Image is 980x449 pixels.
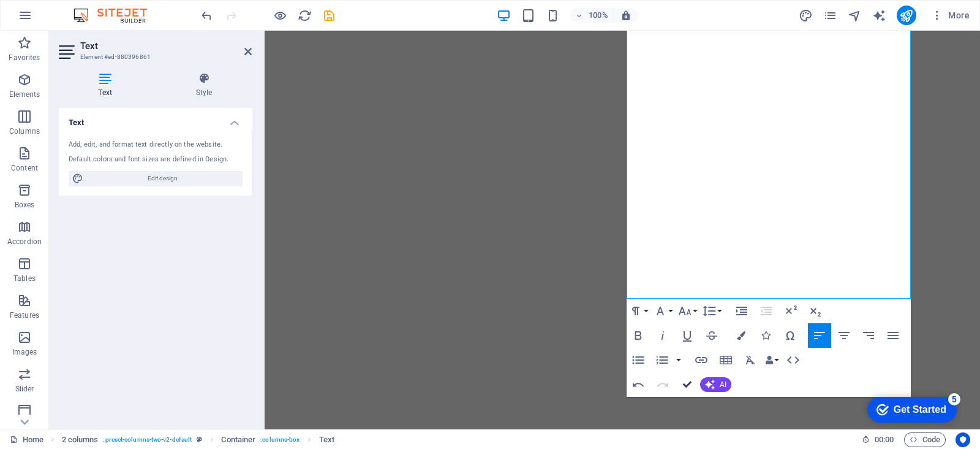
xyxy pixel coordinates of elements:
button: Decrease Indent [755,299,778,323]
p: Content [11,163,38,173]
p: Images [12,347,37,357]
button: Font Size [676,299,699,323]
p: Features [10,310,39,320]
button: HTML [782,348,805,372]
button: Click here to leave preview mode and continue editing [273,8,287,23]
button: Line Height [700,299,723,323]
button: navigator [848,8,862,23]
button: Align Center [832,323,856,348]
button: Insert Table [714,348,737,372]
img: Editor Logo [70,8,162,23]
button: design [799,8,813,23]
button: Ordered List [650,348,674,372]
h3: Element #ed-880396861 [80,52,227,63]
button: Paragraph Format [627,299,650,323]
i: This element is a customizable preset [197,436,202,443]
button: AI [700,377,731,392]
button: Data Bindings [763,348,780,372]
i: Reload page [298,9,312,23]
i: AI Writer [872,9,886,23]
button: Align Left [808,323,831,348]
i: Publish [899,9,913,23]
i: Navigator [848,9,862,23]
h2: Text [80,40,252,52]
span: Edit design [87,171,238,186]
p: Elements [9,90,40,99]
div: 5 [91,2,103,15]
button: Usercentrics [956,432,970,447]
button: pages [823,8,838,23]
button: Align Right [857,323,880,348]
button: Superscript [779,299,802,323]
button: Ordered List [674,348,684,372]
p: Boxes [15,200,35,210]
p: Columns [9,126,40,136]
button: reload [297,8,312,23]
p: Accordion [7,237,42,247]
button: Unordered List [627,348,650,372]
button: Align Justify [881,323,905,348]
span: Code [910,432,940,447]
div: Add, edit, and format text directly on the website. [69,140,242,150]
i: Design (Ctrl+Alt+Y) [799,9,813,23]
button: Special Characters [778,323,802,348]
button: More [926,6,974,25]
button: Clear Formatting [739,348,762,372]
i: On resize automatically adjust zoom level to fit chosen device. [620,10,631,21]
span: . columns-box [260,432,300,447]
button: Italic (Ctrl+I) [651,323,674,348]
button: publish [897,6,916,25]
button: Icons [754,323,777,348]
i: Undo: Change text (Ctrl+Z) [200,9,214,23]
div: Get Started 5 items remaining, 0% complete [10,6,99,32]
p: Slider [15,384,34,394]
button: Bold (Ctrl+B) [627,323,650,348]
span: More [931,9,970,21]
span: : [883,435,885,444]
button: 100% [570,8,614,23]
p: Favorites [9,53,40,63]
button: Redo (Ctrl+Shift+Z) [651,372,674,397]
h4: Style [156,72,252,98]
button: Insert Link [690,348,713,372]
span: AI [720,381,726,388]
span: Click to select. Double-click to edit [62,432,99,447]
button: text_generator [872,8,887,23]
h4: Text [59,72,156,98]
button: save [322,8,336,23]
button: Edit design [69,171,242,186]
h6: 100% [589,8,608,23]
div: Get Started [36,13,89,25]
p: Tables [13,274,36,283]
i: Pages (Ctrl+Alt+S) [823,9,837,23]
button: Code [904,432,946,447]
div: Default colors and font sizes are defined in Design. [69,155,242,165]
span: . preset-columns-two-v2-default [103,432,192,447]
button: Confirm (Ctrl+⏎) [676,372,699,397]
button: Undo (Ctrl+Z) [627,372,650,397]
nav: breadcrumb [62,432,334,447]
h6: Session time [862,432,894,447]
button: Increase Indent [730,299,753,323]
span: Click to select. Double-click to edit [221,432,255,447]
button: Font Family [651,299,674,323]
button: Underline (Ctrl+U) [676,323,699,348]
button: Subscript [804,299,827,323]
button: Colors [729,323,753,348]
h4: Text [59,108,252,130]
a: Click to cancel selection. Double-click to open Pages [10,432,43,447]
button: Strikethrough [700,323,723,348]
button: undo [199,8,214,23]
span: Click to select. Double-click to edit [319,432,334,447]
i: Save (Ctrl+S) [322,9,336,23]
span: 00 00 [875,432,894,447]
